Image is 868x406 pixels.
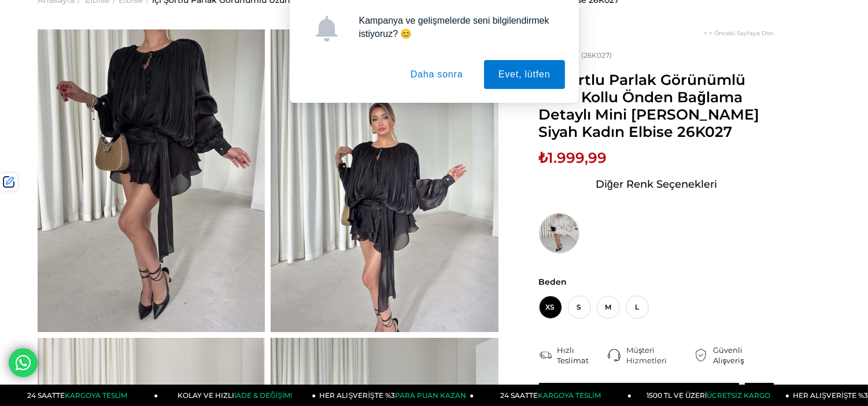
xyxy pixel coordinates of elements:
div: Güvenli Alışveriş [713,345,774,366]
span: Beden [539,277,774,287]
span: XS [539,296,562,319]
img: İçi Şortlu Parlak Görünümlü Uzun Kollu Önden Bağlama Detaylı Mini Britt Vizon Kadın Elbise 26K027 [539,213,579,254]
span: ₺1.999,99 [539,149,607,166]
span: Diğer Renk Seçenekleri [596,175,717,193]
span: KARGOYA TESLİM [538,391,600,400]
a: 1500 TL VE ÜZERİÜCRETSİZ KARGO [631,385,789,406]
div: Kampanya ve gelişmelerde seni bilgilendirmek istiyoruz? 😊 [350,14,565,40]
a: KOLAY VE HIZLIİADE & DEĞİŞİM! [158,385,316,406]
button: Evet, lütfen [484,60,565,89]
button: Daha sonra [396,60,478,89]
img: security.png [695,349,707,362]
a: 24 SAATTEKARGOYA TESLİM [474,385,631,406]
img: call-center.png [608,349,620,362]
span: L [626,296,649,319]
span: KARGOYA TESLİM [65,391,127,400]
span: İçi Şortlu Parlak Görünümlü Uzun Kollu Önden Bağlama Detaylı Mini [PERSON_NAME] Siyah Kadın Elbis... [539,71,774,140]
span: M [597,296,620,319]
img: notification icon [313,16,339,42]
span: ÜCRETSİZ KARGO [707,391,770,400]
img: Britt elbise 26K027 [38,29,265,332]
div: Hızlı Teslimat [557,345,608,366]
img: Britt elbise 26K027 [271,29,498,332]
span: İADE & DEĞİŞİM! [234,391,292,400]
span: PARA PUAN KAZAN [395,391,466,400]
img: shipping.png [539,349,552,362]
a: HER ALIŞVERİŞTE %3PARA PUAN KAZAN [316,385,474,406]
span: S [568,296,591,319]
div: Müşteri Hizmetleri [626,345,695,366]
